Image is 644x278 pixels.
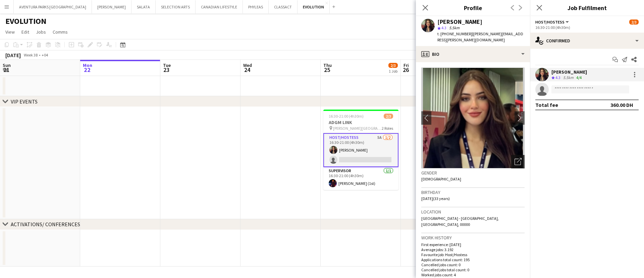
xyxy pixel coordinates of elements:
[421,189,525,195] h3: Birthday
[83,62,92,68] span: Mon
[389,69,397,74] div: 1 Job
[421,272,525,277] p: Worked jobs count: 4
[576,75,582,80] app-skills-label: 4/4
[448,25,461,30] span: 5.5km
[421,235,525,241] h3: Work history
[196,0,243,13] button: CANADIAN LIFESTYLE
[421,267,525,272] p: Cancelled jobs total count: 0
[437,31,472,36] span: t. [PHONE_NUMBER]
[323,110,398,190] app-job-card: 16:30-21:00 (4h30m)2/3ADGM LINK [PERSON_NAME][GEOGRAPHIC_DATA]2 RolesHost/Hostess5A1/216:30-21:00...
[163,62,171,68] span: Tue
[323,62,332,68] span: Thu
[3,62,11,68] span: Sun
[323,119,398,125] h3: ADGM LINK
[555,75,560,80] span: 4.3
[610,102,633,108] div: 360.00 DH
[511,155,525,168] div: Open photos pop-in
[22,52,39,57] span: Week 38
[551,69,587,75] div: [PERSON_NAME]
[298,0,330,13] button: EVOLUTION
[21,29,29,35] span: Edit
[421,242,525,247] p: First experience: [DATE]
[329,114,364,119] span: 16:30-21:00 (4h30m)
[421,196,450,201] span: [DATE] (33 years)
[629,19,639,25] span: 2/3
[19,28,32,36] a: Edit
[53,29,68,35] span: Comms
[421,170,525,176] h3: Gender
[562,75,575,81] div: 5.5km
[535,25,639,30] div: 16:30-21:00 (4h30m)
[437,19,482,25] div: [PERSON_NAME]
[421,252,525,257] p: Favourite job: Host/Hostess
[416,46,530,62] div: Bio
[322,66,332,74] span: 25
[82,66,92,74] span: 22
[36,29,46,35] span: Jobs
[269,0,298,13] button: CLASSACT
[421,247,525,252] p: Average jobs: 3.192
[33,28,49,36] a: Jobs
[421,257,525,262] p: Applications total count: 195
[92,0,131,13] button: [PERSON_NAME]
[42,52,48,57] div: +04
[242,66,252,74] span: 24
[530,3,644,12] h3: Job Fulfilment
[2,66,11,74] span: 21
[421,176,461,182] span: [DEMOGRAPHIC_DATA]
[243,0,269,13] button: PHYLEAS
[11,221,80,228] div: ACTIVATIONS/ CONFERENCES
[535,19,570,25] button: Host/Hostess
[14,0,92,13] button: AVENTURA PARKS [GEOGRAPHIC_DATA]
[437,31,523,42] span: | [PERSON_NAME][EMAIL_ADDRESS][PERSON_NAME][DOMAIN_NAME]
[5,29,15,35] span: View
[421,68,525,168] img: Crew avatar or photo
[11,98,38,105] div: VIP EVENTS
[535,19,565,25] span: Host/Hostess
[421,209,525,215] h3: Location
[323,167,398,190] app-card-role: Supervisor1/116:30-21:00 (4h30m)[PERSON_NAME] (1st)
[50,28,70,36] a: Comms
[131,0,156,13] button: SALATA
[421,216,499,227] span: [GEOGRAPHIC_DATA] - [GEOGRAPHIC_DATA], [GEOGRAPHIC_DATA], 00000
[3,28,17,36] a: View
[382,126,393,131] span: 2 Roles
[416,3,530,12] h3: Profile
[535,102,558,108] div: Total fee
[156,0,196,13] button: SELECTION ARTS
[333,126,382,131] span: [PERSON_NAME][GEOGRAPHIC_DATA]
[421,262,525,267] p: Cancelled jobs count: 0
[243,62,252,68] span: Wed
[388,63,398,68] span: 2/3
[5,52,21,58] div: [DATE]
[5,16,46,26] h1: EVOLUTION
[404,62,409,68] span: Fri
[530,33,644,49] div: Confirmed
[402,66,409,74] span: 26
[162,66,171,74] span: 23
[323,133,398,167] app-card-role: Host/Hostess5A1/216:30-21:00 (4h30m)[PERSON_NAME]
[441,25,446,30] span: 4.3
[384,114,393,119] span: 2/3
